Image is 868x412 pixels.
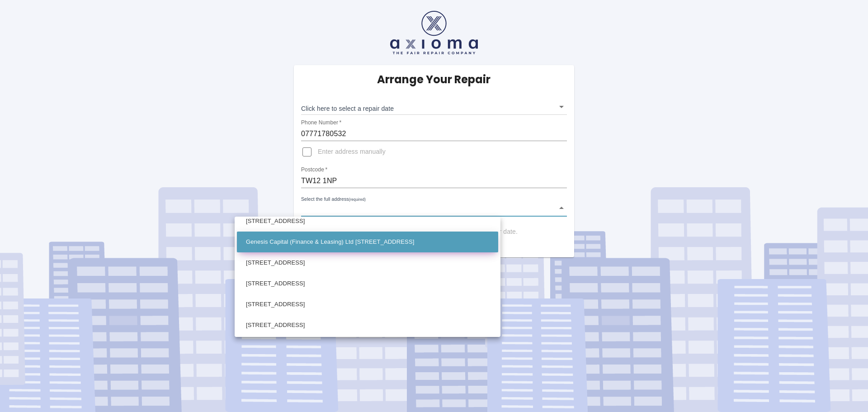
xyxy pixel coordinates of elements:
li: [STREET_ADDRESS] [237,252,498,273]
li: [STREET_ADDRESS] [237,211,498,232]
li: [STREET_ADDRESS] [237,294,498,315]
li: Genesis Capital (Finance & Leasing) Ltd [STREET_ADDRESS] [237,232,498,252]
li: [STREET_ADDRESS] [237,315,498,336]
li: [STREET_ADDRESS] [237,273,498,294]
li: [STREET_ADDRESS] [237,336,498,356]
